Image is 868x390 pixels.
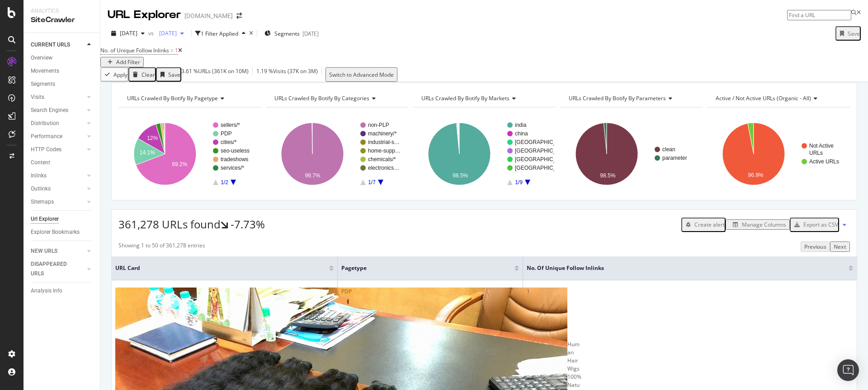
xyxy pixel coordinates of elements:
[236,13,242,19] div: arrow-right-arrow-left
[31,79,94,89] a: Segments
[31,119,59,128] div: Distribution
[341,264,501,272] span: pagetype
[600,172,615,179] text: 98.5%
[368,139,400,146] text: industrial-s…
[305,173,320,179] text: 99.7%
[31,53,94,63] a: Overview
[662,147,675,153] text: clean
[31,93,44,102] div: Visits
[31,66,59,76] div: Movements
[221,180,228,186] text: 1/2
[31,246,57,256] div: NEW URLS
[31,106,68,115] div: Search Engines
[368,131,397,137] text: machinery/*
[128,67,156,82] button: Clear
[31,15,93,25] div: SiteCrawler
[221,131,232,137] text: PDP
[31,158,50,167] div: Content
[31,40,85,50] a: CURRENT URLS
[148,29,156,37] span: vs
[341,288,519,296] div: PDP
[156,67,181,82] button: Save
[413,115,554,193] svg: A chart.
[834,243,846,251] div: Next
[31,260,76,279] div: DISAPPEARED URLS
[748,172,764,178] text: 96.9%
[175,46,178,54] span: 1
[172,161,187,167] text: 69.2%
[368,122,389,129] text: non-PLP
[31,66,94,76] a: Movements
[567,91,695,106] h4: URLs Crawled By Botify By parameters
[221,122,240,129] text: sellers/*
[108,7,181,23] div: URL Explorer
[804,243,826,251] div: Previous
[274,30,300,37] span: Segments
[569,94,666,102] span: URLs Crawled By Botify By parameters
[184,11,233,20] div: [DOMAIN_NAME]
[116,58,140,66] div: Add Filter
[31,184,85,194] a: Outlinks
[515,165,571,172] text: [GEOGRAPHIC_DATA]
[420,91,547,106] h4: URLs Crawled By Botify By markets
[31,214,94,224] a: Url Explorer
[201,30,238,37] div: 1 Filter Applied
[31,106,85,115] a: Search Engines
[368,157,396,163] text: chemicals/*
[31,197,85,207] a: Sitemaps
[31,227,94,237] a: Explorer Bookmarks
[368,165,399,172] text: electronics…
[31,7,93,15] div: Analytics
[100,67,128,82] button: Apply
[515,157,571,163] text: [GEOGRAPHIC_DATA]
[140,150,155,156] text: 14.1%
[368,148,401,154] text: home-supp…
[195,26,249,41] button: 1 Filter Applied
[527,288,853,296] div: 1
[515,139,571,146] text: [GEOGRAPHIC_DATA]
[181,67,249,82] div: 3.61 % URLs ( 361K on 10M )
[809,150,823,157] text: URLs
[273,91,401,106] h4: URLs Crawled By Botify By categories
[31,246,85,256] a: NEW URLS
[809,159,839,165] text: Active URLs
[716,94,811,102] span: Active / Not Active URLs (organic - all)
[527,264,835,272] span: No. of Unique Follow Inlinks
[108,26,148,41] button: [DATE]
[118,241,205,252] div: Showing 1 to 50 of 361,278 entries
[515,122,527,129] text: india
[156,26,188,41] button: [DATE]
[274,94,369,102] span: URLs Crawled By Botify By categories
[100,57,144,67] button: Add Filter
[221,165,244,172] text: services/*
[168,71,180,79] div: Save
[256,67,318,82] div: 1.19 % Visits ( 37K on 3M )
[694,221,725,228] div: Create alert
[707,115,849,193] div: A chart.
[31,53,52,63] div: Overview
[113,71,127,79] div: Apply
[421,94,509,102] span: URLs Crawled By Botify By markets
[835,26,861,41] button: Save
[31,171,85,181] a: Inlinks
[147,135,158,142] text: 12%
[837,359,859,381] div: Open Intercom Messenger
[31,260,85,279] a: DISAPPEARED URLS
[249,31,253,36] div: times
[118,217,221,232] span: 361,278 URLs found
[31,184,51,194] div: Outlinks
[787,10,851,20] input: Find a URL
[31,93,85,102] a: Visits
[801,241,830,252] button: Previous
[830,241,850,252] button: Next
[31,145,85,154] a: HTTP Codes
[127,94,218,102] span: URLs Crawled By Botify By pagetype
[515,180,523,186] text: 1/9
[31,197,54,207] div: Sitemaps
[118,115,260,193] svg: A chart.
[31,132,62,141] div: Performance
[31,214,59,224] div: Url Explorer
[231,217,265,232] div: -7.73%
[31,227,80,237] div: Explorer Bookmarks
